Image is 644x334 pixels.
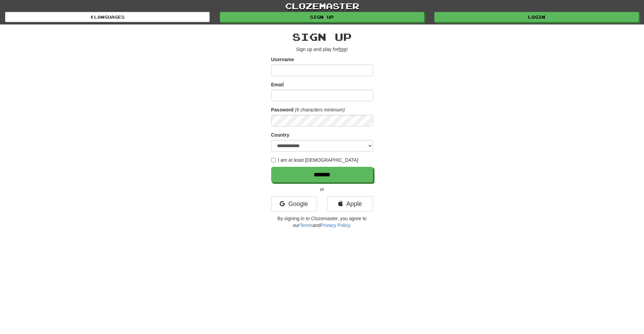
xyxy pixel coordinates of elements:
u: free [338,47,347,52]
p: or [271,186,373,193]
input: I am at least [DEMOGRAPHIC_DATA] [271,158,276,162]
p: Sign up and play for ! [271,46,373,53]
p: By signing in to Clozemaster, you agree to our and . [271,215,373,229]
label: Password [271,106,294,113]
label: Country [271,131,290,138]
label: I am at least [DEMOGRAPHIC_DATA] [271,157,359,163]
label: Username [271,56,294,63]
a: Sign up [220,12,424,22]
a: Privacy Policy [320,223,350,228]
a: Apple [327,196,373,212]
a: Login [434,12,639,22]
a: Terms [300,223,313,228]
a: Google [271,196,317,212]
h2: Sign up [271,31,373,42]
label: Email [271,81,284,88]
em: (6 characters minimum) [295,107,345,112]
a: Languages [5,12,210,22]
